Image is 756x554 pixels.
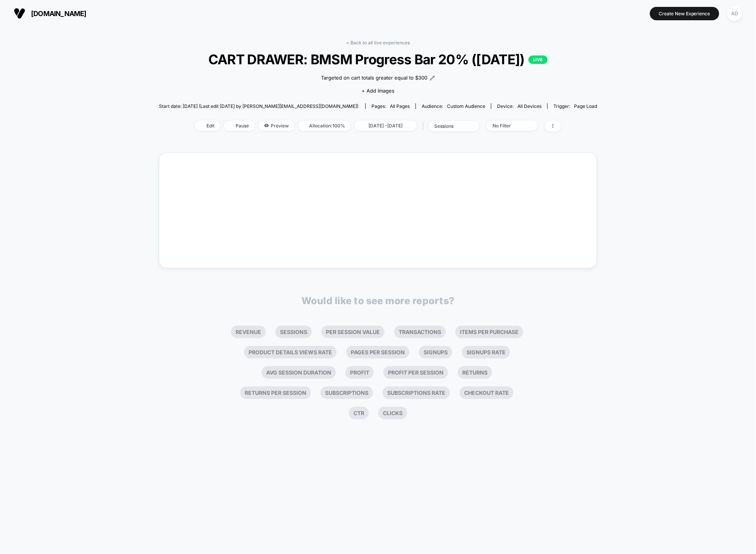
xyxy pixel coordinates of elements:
span: + Add Images [362,88,394,94]
div: No Filter [493,123,523,129]
li: Subscriptions Rate [383,386,450,399]
div: AD [727,6,742,21]
li: Subscriptions [321,386,373,399]
span: CART DRAWER: BMSM Progress Bar 20% ([DATE]) [181,51,575,67]
div: Audience: [422,103,485,109]
li: Profit Per Session [383,366,448,379]
li: Ctr [349,407,369,419]
li: Checkout Rate [460,386,514,399]
span: Allocation: 100% [298,121,351,131]
span: Pause [224,121,255,131]
button: Create New Experience [650,7,719,20]
li: Signups Rate [462,346,510,358]
div: Pages: [371,103,410,109]
li: Per Session Value [321,326,385,338]
li: Clicks [378,407,407,419]
li: Sessions [275,326,312,338]
li: Items Per Purchase [455,326,523,338]
button: [DOMAIN_NAME] [11,7,89,20]
span: Page Load [574,103,597,109]
span: Custom Audience [447,103,485,109]
img: Visually logo [14,8,25,19]
span: Device: [491,103,547,109]
span: Targeted on cart totals greater equal to $300 [321,74,428,82]
span: Edit [195,121,220,131]
li: Avg Session Duration [262,366,336,379]
li: Product Details Views Rate [244,346,337,358]
li: Transactions [394,326,446,338]
div: Trigger: [553,103,597,109]
button: AD [725,6,745,21]
span: [DATE] - [DATE] [355,121,417,131]
li: Returns [458,366,492,379]
a: < Back to all live experiences [346,40,410,46]
span: Start date: [DATE] (Last edit [DATE] by [PERSON_NAME][EMAIL_ADDRESS][DOMAIN_NAME]) [159,103,359,109]
p: Would like to see more reports? [301,295,455,306]
li: Pages Per Session [346,346,409,358]
li: Revenue [231,326,266,338]
li: Profit [345,366,374,379]
li: Signups [419,346,452,358]
li: Returns Per Session [240,386,311,399]
span: | [421,121,429,132]
div: sessions [434,123,465,129]
span: [DOMAIN_NAME] [31,10,87,18]
span: Preview [259,121,295,131]
span: all pages [390,103,410,109]
span: all devices [517,103,542,109]
p: LIVE [529,55,548,64]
